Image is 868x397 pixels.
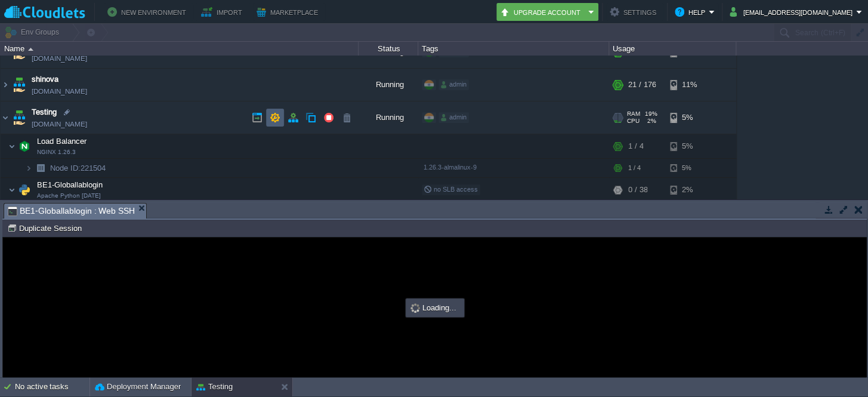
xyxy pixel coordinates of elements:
span: 221504 [49,163,107,173]
button: Help [675,5,709,19]
button: Import [201,5,246,19]
img: AMDAwAAAACH5BAEAAAAALAAAAAABAAEAAAICRAEAOw== [11,69,27,101]
button: Settings [610,5,660,19]
span: 1.26.3-almalinux-9 [424,164,476,171]
div: Name [1,42,358,56]
span: 19% [645,110,657,118]
a: [DOMAIN_NAME] [32,85,87,97]
div: 11% [670,69,709,101]
div: 1 / 4 [628,159,641,177]
div: No active tasks [15,377,89,396]
span: CPU [627,118,640,125]
div: 5% [670,159,709,177]
button: Upgrade Account [500,5,585,19]
img: AMDAwAAAACH5BAEAAAAALAAAAAABAAEAAAICRAEAOw== [8,178,16,202]
a: Testing [32,106,57,118]
img: AMDAwAAAACH5BAEAAAAALAAAAAABAAEAAAICRAEAOw== [8,134,16,158]
div: 5% [670,101,709,134]
span: 2% [644,118,656,125]
span: Load Balancer [36,136,88,146]
button: [EMAIL_ADDRESS][DOMAIN_NAME] [730,5,856,19]
span: NGINX 1.26.3 [37,149,76,156]
div: Status [359,42,418,56]
img: AMDAwAAAACH5BAEAAAAALAAAAAABAAEAAAICRAEAOw== [1,69,10,101]
div: Loading... [407,300,463,316]
button: Testing [196,381,233,393]
button: Marketplace [257,5,322,19]
a: Load BalancerNGINX 1.26.3 [36,137,88,146]
img: AMDAwAAAACH5BAEAAAAALAAAAAABAAEAAAICRAEAOw== [25,159,32,177]
a: BE1-GloballabloginApache Python [DATE] [36,180,104,189]
div: 1 / 4 [628,134,643,158]
img: AMDAwAAAACH5BAEAAAAALAAAAAABAAEAAAICRAEAOw== [16,178,33,202]
span: BE1-Globallablogin : Web SSH [8,204,135,218]
div: Tags [419,42,608,56]
div: 2% [670,178,709,202]
div: Running [359,101,418,134]
img: AMDAwAAAACH5BAEAAAAALAAAAAABAAEAAAICRAEAOw== [28,48,33,51]
div: Usage [610,42,736,56]
img: AMDAwAAAACH5BAEAAAAALAAAAAABAAEAAAICRAEAOw== [1,101,10,134]
img: AMDAwAAAACH5BAEAAAAALAAAAAABAAEAAAICRAEAOw== [32,159,49,177]
span: Node ID: [50,164,81,173]
span: RAM [627,110,640,118]
span: no SLB access [424,186,478,193]
img: AMDAwAAAACH5BAEAAAAALAAAAAABAAEAAAICRAEAOw== [11,101,27,134]
div: Running [359,69,418,101]
img: Cloudlets [4,5,85,20]
button: Deployment Manager [95,381,181,393]
div: admin [438,79,469,90]
a: [DOMAIN_NAME] [32,118,87,130]
a: Node ID:221504 [49,163,107,173]
div: 0 / 38 [628,178,647,202]
div: 21 / 176 [628,69,656,101]
button: Duplicate Session [7,223,85,233]
img: AMDAwAAAACH5BAEAAAAALAAAAAABAAEAAAICRAEAOw== [16,134,33,158]
span: BE1-Globallablogin [36,180,104,190]
span: [DOMAIN_NAME] [32,53,87,64]
a: shinova [32,73,58,85]
button: New Environment [107,5,190,19]
div: admin [438,112,469,123]
span: Apache Python [DATE] [37,192,101,199]
div: 5% [670,134,709,158]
